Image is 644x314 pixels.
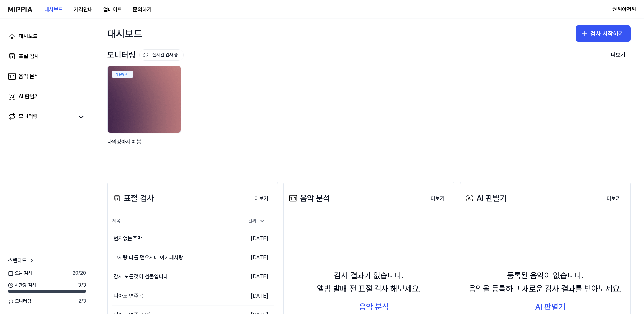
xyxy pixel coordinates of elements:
button: 더보기 [249,192,274,205]
span: 2 / 3 [78,298,86,305]
a: 더보기 [249,191,274,205]
a: 더보기 [425,191,450,205]
th: 제목 [112,213,233,229]
a: 더보기 [601,191,626,205]
div: 모니터링 [19,112,38,122]
a: AI 판별기 [4,89,90,105]
div: 모니터링 [107,49,184,61]
td: [DATE] [233,267,274,286]
button: 대시보드 [39,3,68,16]
div: 감사 모든것이 선물입니다 [114,273,168,281]
a: New +1backgroundIamge나의강아지 예봄 [107,66,182,162]
div: 음악 분석 [19,72,39,81]
div: 음악 분석 [288,192,330,205]
img: logo [8,7,32,12]
div: 음악 분석 [359,301,389,313]
button: 더보기 [606,48,631,62]
span: 스탠다드 [8,257,27,265]
button: 실시간 검사 중 [139,49,184,61]
span: 시간당 검사 [8,282,36,289]
div: New + 1 [112,71,133,78]
div: 번지없는주막 [114,234,142,243]
button: 음악 분석 [349,301,389,313]
span: 모니터링 [8,298,31,305]
div: 대시보드 [19,32,38,40]
button: 문의하기 [127,3,157,16]
button: 권씨아저씨 [612,5,636,13]
div: AI 판별기 [535,301,566,313]
a: 스탠다드 [8,257,35,265]
button: 더보기 [425,192,450,205]
span: 3 / 3 [78,282,86,289]
img: backgroundIamge [108,66,181,133]
div: 대시보드 [107,25,142,42]
div: AI 판별기 [464,192,507,205]
span: 20 / 20 [73,270,86,277]
div: AI 판별기 [19,93,39,101]
a: 표절 검사 [4,48,90,64]
div: 피아노 연주곡 [114,292,143,300]
div: 그사랑 나를 덮으시네 아가페사랑 [114,254,183,262]
td: [DATE] [233,248,274,267]
td: [DATE] [233,229,274,248]
button: 가격안내 [68,3,98,16]
a: 대시보드 [4,28,90,44]
button: 업데이트 [98,3,127,16]
a: 모니터링 [8,112,74,122]
div: 등록된 음악이 없습니다. 음악을 등록하고 새로운 검사 결과를 받아보세요. [469,269,622,295]
button: AI 판별기 [525,301,566,313]
div: 나의강아지 예봄 [107,138,182,155]
div: 날짜 [246,216,268,226]
button: 검사 시작하기 [576,25,631,42]
td: [DATE] [233,286,274,306]
div: 표절 검사 [19,52,39,60]
div: 표절 검사 [112,192,154,205]
span: 오늘 검사 [8,270,32,277]
a: 음악 분석 [4,68,90,85]
button: 더보기 [601,192,626,205]
a: 업데이트 [98,0,127,19]
div: 검사 결과가 없습니다. 앨범 발매 전 표절 검사 해보세요. [317,269,421,295]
